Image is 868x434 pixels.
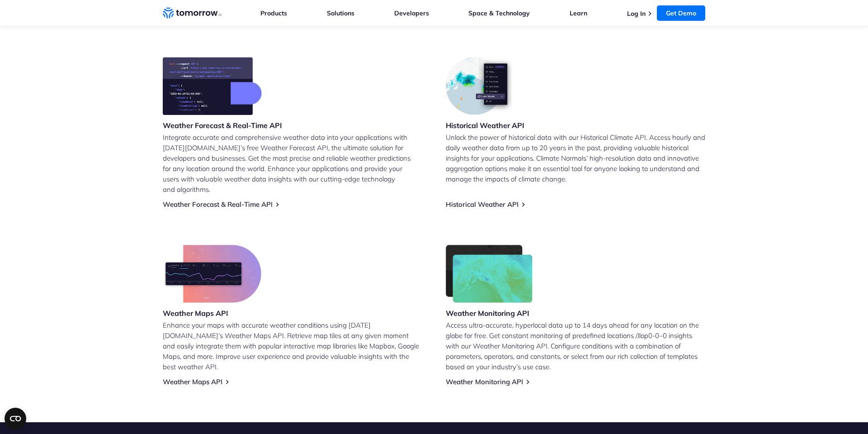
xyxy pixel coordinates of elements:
h3: Weather Monitoring API [446,308,533,318]
a: Weather Maps API [163,377,222,386]
p: Integrate accurate and comprehensive weather data into your applications with [DATE][DOMAIN_NAME]... [163,132,422,195]
a: Learn [570,9,587,17]
h3: Historical Weather API [446,120,524,130]
a: Historical Weather API [446,200,519,209]
a: Log In [627,10,646,18]
a: Weather Monitoring API [446,377,523,386]
a: Products [260,9,287,17]
p: Access ultra-accurate, hyperlocal data up to 14 days ahead for any location on the globe for free... [446,320,705,372]
p: Unlock the power of historical data with our Historical Climate API. Access hourly and daily weat... [446,132,705,184]
a: Space & Technology [468,9,530,17]
button: Open CMP widget [5,408,26,429]
p: Enhance your maps with accurate weather conditions using [DATE][DOMAIN_NAME]’s Weather Maps API. ... [163,320,422,372]
a: Get Demo [657,5,705,21]
a: Home link [163,6,222,20]
a: Developers [394,9,429,17]
a: Solutions [327,9,354,17]
h3: Weather Maps API [163,308,261,318]
a: Weather Forecast & Real-Time API [163,200,273,209]
h3: Weather Forecast & Real-Time API [163,120,282,130]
